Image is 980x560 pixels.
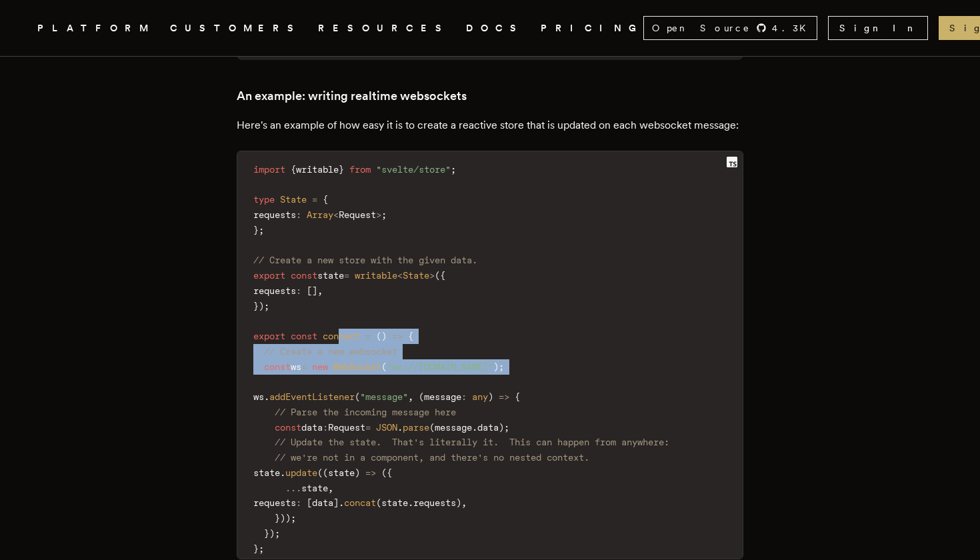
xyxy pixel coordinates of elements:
span: [ [307,497,312,508]
span: state [317,270,344,281]
span: ws [291,361,301,372]
span: ) [259,301,264,311]
span: } [253,301,259,311]
span: { [291,164,296,175]
span: JSON [376,422,397,433]
span: > [429,270,435,281]
span: { [408,331,413,341]
span: : [461,391,467,402]
span: . [264,391,269,402]
span: ( [355,391,360,402]
span: ] [312,285,317,296]
span: ( [381,361,387,372]
a: Sign In [828,16,928,40]
span: Open Source [652,21,751,35]
span: import [253,164,285,175]
span: ) [381,331,387,341]
span: ) [499,422,504,433]
span: => [392,331,403,341]
span: requests [253,209,296,220]
span: < [333,209,339,220]
span: < [397,270,403,281]
span: . [339,497,344,508]
span: ( [376,497,381,508]
span: ( [317,467,323,478]
span: ; [381,209,387,220]
span: ; [275,528,280,539]
span: ( [381,467,387,478]
span: // Create a new websocket [264,346,397,357]
span: Array [307,209,333,220]
span: = [344,270,349,281]
span: , [408,391,413,402]
span: . [280,467,285,478]
span: State [403,270,429,281]
span: , [461,497,467,508]
span: = [312,194,317,205]
span: ( [429,422,435,433]
span: } [275,513,280,523]
span: export [253,270,285,281]
span: type [253,194,275,205]
span: { [387,467,392,478]
span: ( [435,270,440,281]
span: writable [355,270,397,281]
span: 4.3 K [772,21,814,35]
a: DOCS [466,20,525,37]
span: new [312,361,328,372]
span: } [264,528,269,539]
span: ) [269,528,275,539]
span: : [296,285,301,296]
span: . [472,422,477,433]
span: ) [280,513,285,523]
span: connect [323,331,360,341]
button: RESOURCES [318,20,450,37]
span: = [301,361,307,372]
span: [ [307,285,312,296]
span: ) [493,361,499,372]
span: ) [488,391,493,402]
span: { [323,194,328,205]
span: ; [504,422,509,433]
span: "svelte/store" [376,164,451,175]
span: requests [253,285,296,296]
span: ws [253,391,264,402]
span: requests [253,497,296,508]
span: ( [376,331,381,341]
span: , [328,483,333,493]
span: => [499,391,509,402]
span: state [328,467,355,478]
h3: An example: writing realtime websockets [237,87,743,105]
span: ) [285,513,291,523]
button: PLATFORM [37,20,154,37]
span: ; [291,513,296,523]
span: parse [403,422,429,433]
span: ( [323,467,328,478]
p: Here's an example of how easy it is to create a reactive store that is updated on each websocket ... [237,116,743,135]
span: . [397,422,403,433]
span: WebSocket [333,361,381,372]
span: const [275,422,301,433]
span: "message" [360,391,408,402]
span: any [472,391,488,402]
span: data [312,497,333,508]
span: ) [456,497,461,508]
span: Request [339,209,376,220]
span: : [323,422,328,433]
span: concat [344,497,376,508]
span: // Parse the incoming message here [275,407,456,417]
span: ; [451,164,456,175]
span: ... [285,483,301,493]
span: from [349,164,371,175]
span: // Create a new store with the given data. [253,255,477,265]
span: data [301,422,323,433]
span: ] [333,497,339,508]
span: const [291,270,317,281]
span: // we're not in a component, and there's no nested context. [275,452,589,463]
span: addEventListener [269,391,355,402]
span: ( [419,391,424,402]
span: ) [355,467,360,478]
span: Request [328,422,365,433]
span: { [515,391,520,402]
